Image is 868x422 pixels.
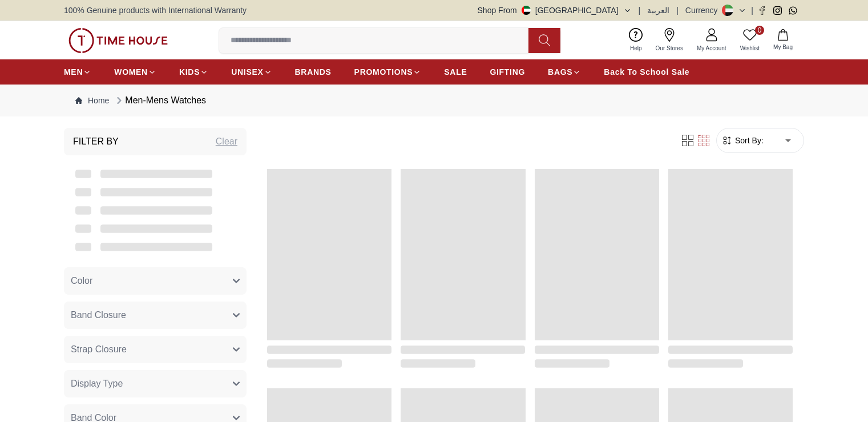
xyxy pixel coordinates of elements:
[64,85,804,116] nav: Breadcrumb
[295,66,332,78] span: BRANDS
[522,6,531,15] img: United Arab Emirates
[651,44,688,53] span: Our Stores
[755,26,764,35] span: 0
[769,43,797,51] span: My Bag
[647,5,669,16] button: العربية
[354,66,413,78] span: PROMOTIONS
[766,27,800,54] button: My Bag
[64,267,247,295] button: Color
[354,62,422,82] a: PROMOTIONS
[216,135,237,148] div: Clear
[490,66,525,78] span: GIFTING
[73,135,119,148] h3: Filter By
[548,66,572,78] span: BAGS
[773,6,782,15] a: Instagram
[114,66,148,78] span: WOMEN
[692,44,731,53] span: My Account
[444,62,467,82] a: SALE
[231,62,272,82] a: UNISEX
[733,26,766,55] a: 0Wishlist
[789,6,797,15] a: Whatsapp
[64,336,247,363] button: Strap Closure
[231,66,263,78] span: UNISEX
[114,94,206,107] div: Men-Mens Watches
[758,6,766,15] a: Facebook
[71,343,127,356] span: Strap Closure
[623,26,649,55] a: Help
[68,28,168,53] img: ...
[625,44,647,53] span: Help
[64,5,247,16] span: 100% Genuine products with International Warranty
[64,62,91,82] a: MEN
[478,5,632,16] button: Shop From[GEOGRAPHIC_DATA]
[721,135,764,146] button: Sort By:
[64,66,83,78] span: MEN
[604,66,689,78] span: Back To School Sale
[179,62,208,82] a: KIDS
[751,5,753,16] span: |
[64,370,247,397] button: Display Type
[649,26,690,55] a: Our Stores
[604,62,689,82] a: Back To School Sale
[75,95,109,106] a: Home
[548,62,581,82] a: BAGS
[490,62,525,82] a: GIFTING
[71,377,123,391] span: Display Type
[71,274,92,288] span: Color
[114,62,156,82] a: WOMEN
[676,5,679,16] span: |
[685,5,722,16] div: Currency
[736,44,764,53] span: Wishlist
[179,66,200,78] span: KIDS
[733,135,764,146] span: Sort By:
[71,308,126,322] span: Band Closure
[444,66,467,78] span: SALE
[639,5,641,16] span: |
[64,302,247,329] button: Band Closure
[295,62,332,82] a: BRANDS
